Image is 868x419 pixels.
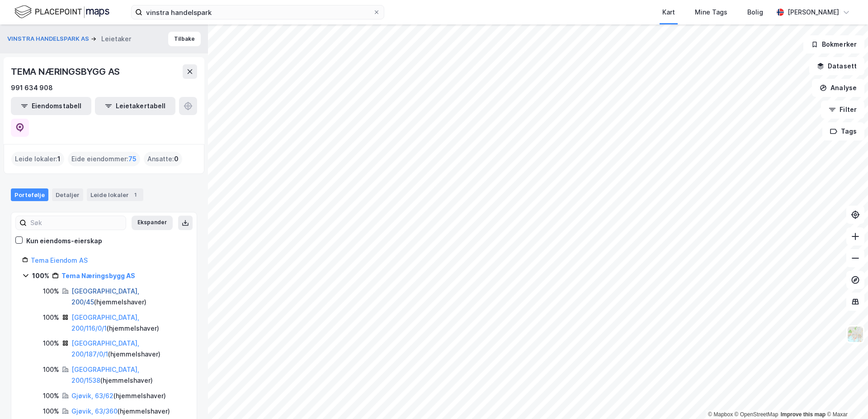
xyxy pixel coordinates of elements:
[747,7,763,18] div: Bolig
[71,406,170,417] div: ( hjemmelshaver )
[43,364,59,375] div: 100%
[43,390,59,401] div: 100%
[132,216,173,230] button: Ekspander
[26,236,102,246] div: Kun eiendoms-eierskap
[695,7,727,18] div: Mine Tags
[11,82,53,93] div: 991 634 908
[142,5,373,19] input: Søk på adresse, matrikkel, gårdeiere, leietakere eller personer
[71,287,139,306] a: [GEOGRAPHIC_DATA], 200/45
[71,312,186,334] div: ( hjemmelshaver )
[71,407,118,415] a: Gjøvik, 63/360
[168,32,201,46] button: Tilbake
[14,4,109,20] img: logo.f888ab2527a4732fd821a326f86c7f29.svg
[11,64,122,79] div: TEMA NÆRINGSBYGG AS
[821,101,864,119] button: Filter
[101,34,131,44] div: Leietaker
[71,392,113,400] a: Gjøvik, 63/62
[662,7,675,18] div: Kart
[71,339,139,358] a: [GEOGRAPHIC_DATA], 200/187/0/1
[11,188,48,201] div: Portefølje
[27,216,126,230] input: Søk
[809,57,864,75] button: Datasett
[61,272,135,279] a: Tema Næringsbygg AS
[43,406,59,417] div: 100%
[52,188,83,201] div: Detaljer
[32,270,49,281] div: 100%
[812,79,864,97] button: Analyse
[788,7,839,18] div: [PERSON_NAME]
[781,411,826,418] a: Improve this map
[7,34,91,43] button: VINSTRA HANDELSPARK AS
[822,122,864,140] button: Tags
[71,286,186,308] div: ( hjemmelshaver )
[174,154,179,164] span: 0
[95,97,175,115] button: Leietakertabell
[43,338,59,349] div: 100%
[131,190,140,199] div: 1
[43,286,59,297] div: 100%
[144,152,182,166] div: Ansatte :
[68,152,140,166] div: Eide eiendommer :
[31,256,88,264] a: Tema Eiendom AS
[57,154,61,164] span: 1
[11,152,64,166] div: Leide lokaler :
[847,326,864,343] img: Z
[708,411,733,418] a: Mapbox
[803,35,864,53] button: Bokmerker
[128,154,137,164] span: 75
[71,366,139,384] a: [GEOGRAPHIC_DATA], 200/1538
[735,411,778,418] a: OpenStreetMap
[71,313,139,332] a: [GEOGRAPHIC_DATA], 200/116/0/1
[71,390,166,401] div: ( hjemmelshaver )
[823,376,868,419] iframe: Chat Widget
[87,188,143,201] div: Leide lokaler
[71,338,186,360] div: ( hjemmelshaver )
[11,97,91,115] button: Eiendomstabell
[43,312,59,323] div: 100%
[71,364,186,386] div: ( hjemmelshaver )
